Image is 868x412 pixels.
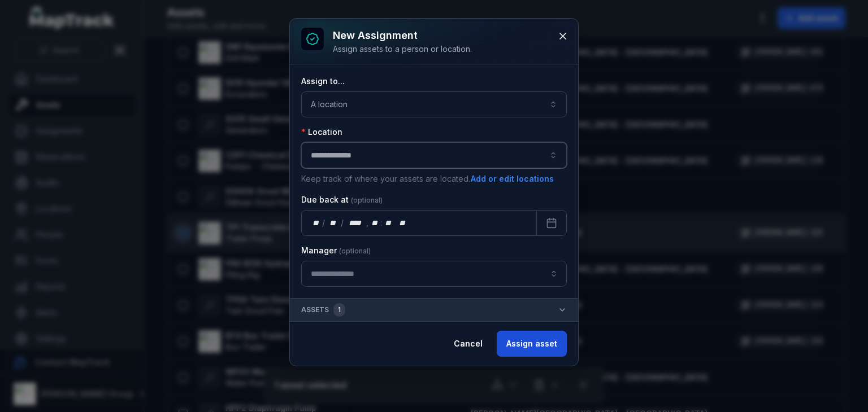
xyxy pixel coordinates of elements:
button: Cancel [444,331,492,357]
button: A location [301,91,567,117]
div: year, [345,217,366,229]
div: hour, [370,217,381,229]
div: am/pm, [397,217,409,229]
div: / [322,217,326,229]
div: month, [326,217,341,229]
div: 1 [333,303,345,317]
span: Assets [301,303,345,317]
button: Add or edit locations [470,173,554,185]
label: Due back at [301,194,383,205]
button: Assets1 [290,299,578,321]
label: Manager [301,245,371,256]
p: Keep track of where your assets are located. [301,173,567,185]
button: Assign asset [497,331,567,357]
div: Assign assets to a person or location. [333,43,472,55]
div: , [366,217,370,229]
input: assignment-add:cf[907ad3fd-eed4-49d8-ad84-d22efbadc5a5]-label [301,261,567,287]
div: day, [311,217,322,229]
div: / [341,217,345,229]
div: : [380,217,383,229]
button: Calendar [536,210,567,236]
label: Location [301,126,342,138]
label: Assign to... [301,76,345,87]
h3: New assignment [333,28,472,43]
div: minute, [383,217,394,229]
